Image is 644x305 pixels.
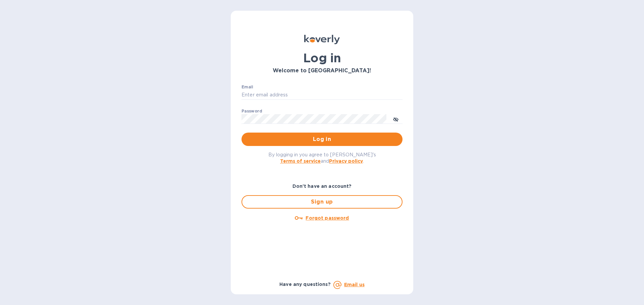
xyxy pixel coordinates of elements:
[304,35,340,44] img: Koverly
[268,152,376,164] span: By logging in you agree to [PERSON_NAME]'s and .
[389,112,402,126] button: toggle password visibility
[241,109,262,113] label: Password
[241,90,402,100] input: Enter email address
[241,85,253,89] label: Email
[247,135,397,143] span: Log in
[241,133,402,146] button: Log in
[248,198,396,206] span: Sign up
[280,158,321,164] a: Terms of service
[241,195,402,209] button: Sign up
[344,282,365,287] a: Email us
[292,183,352,189] b: Don't have an account?
[241,68,402,74] h3: Welcome to [GEOGRAPHIC_DATA]!
[241,51,402,65] h1: Log in
[279,282,331,287] b: Have any questions?
[329,158,363,164] a: Privacy policy
[306,215,349,221] u: Forgot password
